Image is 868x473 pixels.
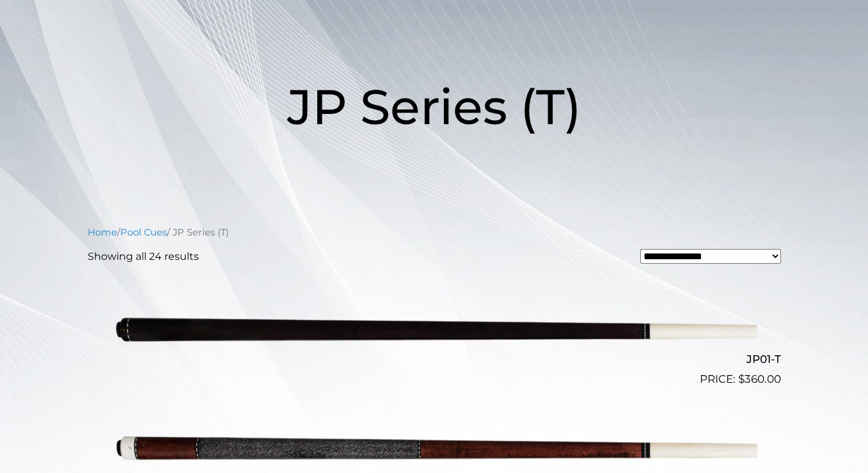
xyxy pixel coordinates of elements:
[111,275,757,382] img: JP01-T
[120,227,167,238] a: Pool Cues
[88,347,781,371] h2: JP01-T
[287,77,581,136] span: JP Series (T)
[738,373,781,385] bdi: 360.00
[88,249,199,264] p: Showing all 24 results
[88,225,781,239] nav: Breadcrumb
[640,249,781,263] select: Shop order
[88,275,781,387] a: JP01-T $360.00
[88,227,117,238] a: Home
[738,373,745,385] span: $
